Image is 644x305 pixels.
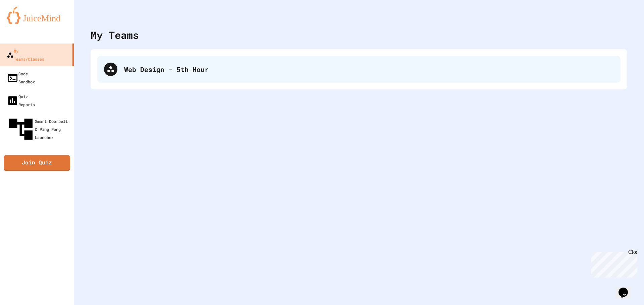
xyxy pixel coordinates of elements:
[91,27,139,43] div: My Teams
[588,249,637,278] iframe: chat widget
[124,64,614,74] div: Web Design - 5th Hour
[616,278,637,298] iframe: chat widget
[7,47,44,63] div: My Teams/Classes
[7,7,67,24] img: logo-orange.svg
[4,155,70,171] a: Join Quiz
[7,70,35,86] div: Code Sandbox
[7,115,71,143] div: Smart Doorbell & Ping Pong Launcher
[97,56,621,83] div: Web Design - 5th Hour
[7,92,35,108] div: Quiz Reports
[3,3,46,43] div: Chat with us now!Close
